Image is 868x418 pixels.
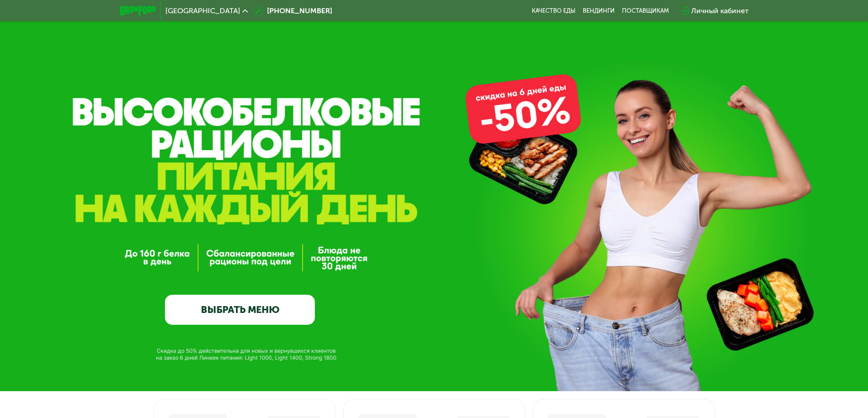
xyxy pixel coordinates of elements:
[165,7,240,15] span: [GEOGRAPHIC_DATA]
[165,295,315,325] a: ВЫБРАТЬ МЕНЮ
[252,5,332,16] a: [PHONE_NUMBER]
[622,7,669,15] div: поставщикам
[532,7,575,15] a: Качество еды
[691,5,749,16] div: Личный кабинет
[583,7,615,15] a: Вендинги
